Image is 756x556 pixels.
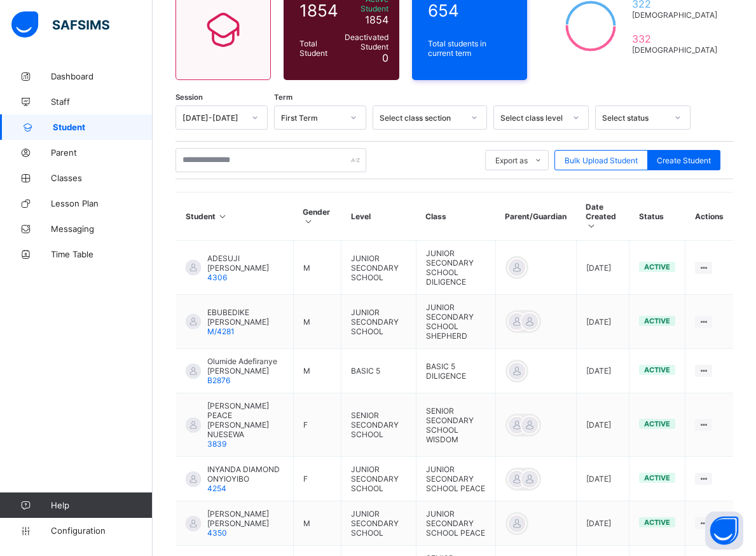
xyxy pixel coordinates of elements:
[207,273,227,282] span: 4306
[341,193,416,241] th: Level
[51,71,153,81] span: Dashboard
[644,262,670,271] span: active
[175,93,203,102] span: Session
[565,156,638,165] span: Bulk Upload Student
[644,473,670,482] span: active
[293,193,341,241] th: Gender
[207,439,226,449] span: 3839
[207,401,284,439] span: [PERSON_NAME] PEACE [PERSON_NAME] NUESEWA
[53,122,153,132] span: Student
[207,509,284,528] span: [PERSON_NAME] [PERSON_NAME]
[644,518,670,527] span: active
[51,525,152,536] span: Configuration
[629,193,685,241] th: Status
[51,249,153,259] span: Time Table
[416,241,495,295] td: JUNIOR SECONDARY SCHOOL DILIGENCE
[51,97,153,107] span: Staff
[586,221,596,231] i: Sort in Ascending Order
[685,193,733,241] th: Actions
[632,32,717,45] span: 332
[382,51,388,64] span: 0
[176,193,294,241] th: Student
[51,224,153,234] span: Messaging
[365,13,388,26] span: 1854
[341,501,416,546] td: JUNIOR SECONDARY SCHOOL
[705,512,743,550] button: Open asap
[293,349,341,393] td: M
[51,147,153,158] span: Parent
[416,457,495,501] td: JUNIOR SECONDARY SCHOOL PEACE
[293,241,341,295] td: M
[207,356,284,376] span: Olumide Adefiranye [PERSON_NAME]
[576,295,629,349] td: [DATE]
[644,419,670,428] span: active
[281,113,343,123] div: First Term
[632,45,717,55] span: [DEMOGRAPHIC_DATA]
[416,501,495,546] td: JUNIOR SECONDARY SCHOOL PEACE
[207,254,284,273] span: ADESUJI [PERSON_NAME]
[11,11,109,38] img: safsims
[207,327,235,336] span: M/4281
[380,113,464,123] div: Select class section
[303,217,313,226] i: Sort in Ascending Order
[428,39,512,58] span: Total students in current term
[576,241,629,295] td: [DATE]
[644,316,670,325] span: active
[602,113,667,123] div: Select status
[341,457,416,501] td: JUNIOR SECONDARY SCHOOL
[51,198,153,208] span: Lesson Plan
[51,500,152,510] span: Help
[632,10,717,20] span: [DEMOGRAPHIC_DATA]
[293,501,341,546] td: M
[341,393,416,457] td: SENIOR SECONDARY SCHOOL
[644,365,670,374] span: active
[576,349,629,393] td: [DATE]
[207,464,284,484] span: INYANDA DIAMOND ONYIOYIBO
[416,393,495,457] td: SENIOR SECONDARY SCHOOL WISDOM
[341,241,416,295] td: JUNIOR SECONDARY SCHOOL
[416,349,495,393] td: BASIC 5 DILIGENCE
[416,193,495,241] th: Class
[495,156,528,165] span: Export as
[345,32,388,51] span: Deactivated Student
[341,349,416,393] td: BASIC 5
[274,93,292,102] span: Term
[207,376,230,385] span: B2876
[657,156,711,165] span: Create Student
[293,393,341,457] td: F
[51,173,153,183] span: Classes
[293,295,341,349] td: M
[576,193,629,241] th: Date Created
[576,457,629,501] td: [DATE]
[341,295,416,349] td: JUNIOR SECONDARY SCHOOL
[296,36,341,61] div: Total Student
[500,113,565,123] div: Select class level
[576,501,629,546] td: [DATE]
[428,1,512,20] span: 654
[495,193,576,241] th: Parent/Guardian
[293,457,341,501] td: F
[207,308,284,327] span: EBUBEDIKE [PERSON_NAME]
[207,484,226,493] span: 4254
[207,528,227,538] span: 4350
[416,295,495,349] td: JUNIOR SECONDARY SCHOOL SHEPHERD
[299,1,338,20] span: 1854
[576,393,629,457] td: [DATE]
[182,113,244,123] div: [DATE]-[DATE]
[217,212,228,221] i: Sort in Ascending Order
